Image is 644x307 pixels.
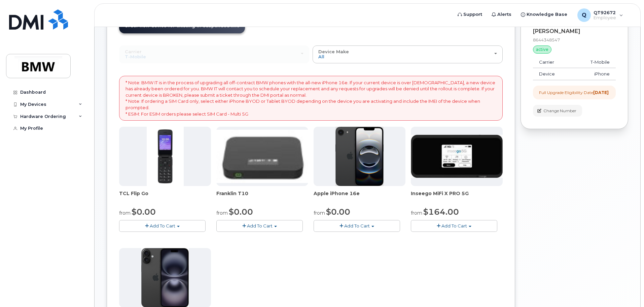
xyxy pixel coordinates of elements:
small: from [411,210,422,216]
span: Employee [594,15,616,21]
span: All [318,54,324,59]
div: Apple iPhone 16e [314,190,405,204]
div: QT92672 [573,8,628,22]
span: $0.00 [132,207,156,217]
img: t10.jpg [216,130,308,183]
img: TCL_FLIP_MODE.jpg [147,127,184,186]
div: 8644348547 [533,37,616,43]
span: Add To Cart [247,223,273,228]
td: Device [533,68,572,80]
div: Full Upgrade Eligibility Date [539,90,609,95]
small: from [119,210,131,216]
iframe: Messenger Launcher [615,278,639,302]
span: Device Make [318,49,349,54]
button: Add To Cart [314,220,400,232]
a: Knowledge Base [516,8,572,21]
span: Knowledge Base [527,11,567,18]
button: Add To Cart [216,220,303,232]
img: iphone16e.png [335,127,384,186]
small: from [216,210,228,216]
a: Alerts [487,8,516,21]
span: Support [463,11,482,18]
span: $0.00 [326,207,350,217]
span: QT92672 [594,10,616,15]
span: Add To Cart [150,223,175,228]
small: from [314,210,325,216]
span: Add To Cart [344,223,370,228]
div: TCL Flip Go [119,190,211,204]
button: Add To Cart [411,220,497,232]
td: T-Mobile [572,56,616,68]
span: $164.00 [423,207,459,217]
strong: [DATE] [593,90,609,95]
span: $0.00 [229,207,253,217]
div: [PERSON_NAME] [533,28,616,34]
td: iPhone [572,68,616,80]
button: Add To Cart [119,220,206,232]
div: Franklin T10 [216,190,308,204]
td: Carrier [533,56,572,68]
span: Q [582,11,586,19]
div: Inseego MiFi X PRO 5G [411,190,503,204]
button: Change Number [533,105,582,117]
div: active [533,45,551,54]
span: Add To Cart [441,223,467,228]
span: Alerts [497,11,511,18]
button: Device Make All [313,45,503,63]
img: cut_small_inseego_5G.jpg [411,135,503,178]
span: Change Number [543,108,576,114]
p: * Note: BMW IT is in the process of upgrading all off-contract BMW phones with the all-new iPhone... [126,80,496,117]
a: Support [453,8,487,21]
